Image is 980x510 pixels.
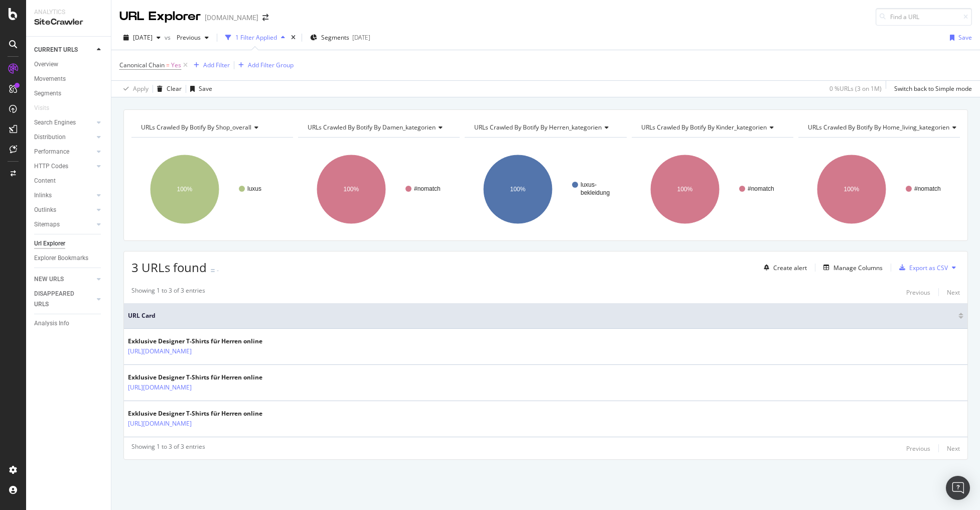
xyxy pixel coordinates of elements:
[34,205,94,215] a: Outlinks
[34,132,66,143] div: Distribution
[34,88,61,99] div: Segments
[217,266,219,275] div: -
[947,442,960,454] button: Next
[221,30,289,46] button: 1 Filter Applied
[153,81,182,97] button: Clear
[946,476,970,500] div: Open Intercom Messenger
[34,45,94,55] a: CURRENT URLS
[139,119,284,136] h4: URLs Crawled By Botify By shop_overall
[34,205,56,215] div: Outlinks
[34,147,94,157] a: Performance
[581,189,610,196] text: bekleidung
[677,186,692,193] text: 100%
[131,259,207,276] span: 3 URLs found
[131,286,205,298] div: Showing 1 to 3 of 3 entries
[833,264,883,272] div: Manage Columns
[414,185,441,192] text: #nomatch
[173,33,201,42] span: Previous
[128,409,262,418] div: Exklusive Designer T-Shirts für Herren online
[34,219,60,230] div: Sitemaps
[890,81,972,97] button: Switch back to Simple mode
[34,59,58,70] div: Overview
[632,146,793,233] svg: A chart.
[34,253,88,264] div: Explorer Bookmarks
[34,117,94,128] a: Search Engines
[119,81,149,97] button: Apply
[829,84,882,93] div: 0 % URLs ( 3 on 1M )
[247,185,261,192] text: luxus
[199,84,212,93] div: Save
[465,146,626,233] svg: A chart.
[173,30,213,46] button: Previous
[141,123,251,132] span: URLs Crawled By Botify By shop_overall
[128,382,192,393] a: [URL][DOMAIN_NAME]
[34,59,104,70] a: Overview
[34,103,59,113] a: Visits
[34,161,94,172] a: HTTP Codes
[167,84,182,93] div: Clear
[34,117,76,128] div: Search Engines
[34,45,78,55] div: CURRENT URLS
[510,186,526,193] text: 100%
[166,61,170,69] span: =
[34,274,64,285] div: NEW URLS
[165,33,173,42] span: vs
[131,146,293,233] div: A chart.
[34,238,65,249] div: Url Explorer
[128,346,192,356] a: [URL][DOMAIN_NAME]
[34,253,104,264] a: Explorer Bookmarks
[906,286,930,298] button: Previous
[798,146,960,233] svg: A chart.
[128,419,192,429] a: [URL][DOMAIN_NAME]
[819,262,883,274] button: Manage Columns
[133,84,149,93] div: Apply
[298,146,460,233] svg: A chart.
[894,84,972,93] div: Switch back to Simple mode
[639,119,784,136] h4: URLs Crawled By Botify By kinder_kategorien
[34,17,103,28] div: SiteCrawler
[34,74,104,84] a: Movements
[128,311,956,320] span: URL Card
[205,13,258,23] div: [DOMAIN_NAME]
[119,8,201,25] div: URL Explorer
[289,33,298,43] div: times
[171,58,181,72] span: Yes
[321,33,349,42] span: Segments
[906,288,930,297] div: Previous
[131,442,205,454] div: Showing 1 to 3 of 3 entries
[34,318,104,329] a: Analysis Info
[806,119,964,136] h4: URLs Crawled By Botify By home_living_kategorien
[190,59,230,71] button: Add Filter
[234,59,294,71] button: Add Filter Group
[34,147,69,157] div: Performance
[34,219,94,230] a: Sitemaps
[914,185,941,192] text: #nomatch
[203,61,230,69] div: Add Filter
[34,8,103,17] div: Analytics
[34,74,66,84] div: Movements
[947,444,960,453] div: Next
[906,442,930,454] button: Previous
[186,81,212,97] button: Save
[235,33,277,42] div: 1 Filter Applied
[641,123,767,132] span: URLs Crawled By Botify By kinder_kategorien
[34,190,94,201] a: Inlinks
[177,186,193,193] text: 100%
[472,119,617,136] h4: URLs Crawled By Botify By herren_kategorien
[909,264,948,272] div: Export as CSV
[34,318,69,329] div: Analysis Info
[306,119,451,136] h4: URLs Crawled By Botify By damen_kategorien
[947,288,960,297] div: Next
[34,238,104,249] a: Url Explorer
[34,132,94,143] a: Distribution
[581,181,597,188] text: luxus-
[34,289,94,310] a: DISAPPEARED URLS
[34,190,52,201] div: Inlinks
[895,260,948,276] button: Export as CSV
[946,30,972,46] button: Save
[906,444,930,453] div: Previous
[128,373,262,382] div: Exklusive Designer T-Shirts für Herren online
[306,30,374,46] button: Segments[DATE]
